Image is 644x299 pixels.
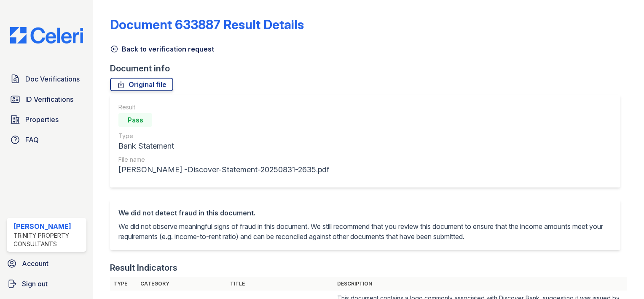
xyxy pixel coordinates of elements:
div: Type [118,132,329,140]
img: CE_Logo_Blue-a8612792a0a2168367f1c8372b55b34899dd931a85d93a1a3d3e32e68fde9ad4.png [3,27,90,43]
div: Bank Statement [118,140,329,152]
div: We did not detect fraud in this document. [118,208,612,218]
span: Doc Verifications [25,74,80,84]
a: Original file [110,78,173,91]
div: Document info [110,63,627,74]
p: We did not observe meaningful signs of fraud in this document. We still recommend that you review... [118,221,612,242]
div: [PERSON_NAME] [13,221,83,231]
th: Type [110,277,137,291]
a: Account [3,255,90,272]
span: FAQ [25,135,39,145]
span: Properties [25,114,59,125]
span: ID Verifications [25,94,73,104]
div: Pass [118,113,152,127]
a: Doc Verifications [7,71,86,87]
a: Sign out [3,275,90,292]
div: File name [118,155,329,164]
div: Result [118,103,329,111]
th: Description [334,277,627,291]
a: Back to verification request [110,44,214,54]
a: Document 633887 Result Details [110,17,304,32]
a: FAQ [7,131,86,148]
th: Category [137,277,226,291]
span: Sign out [22,279,48,289]
span: Account [22,258,48,269]
div: [PERSON_NAME] -Discover-Statement-20250831-2635.pdf [118,164,329,176]
th: Title [227,277,334,291]
div: Result Indicators [110,262,177,274]
a: Properties [7,111,86,128]
div: Trinity Property Consultants [13,231,83,248]
a: ID Verifications [7,91,86,108]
